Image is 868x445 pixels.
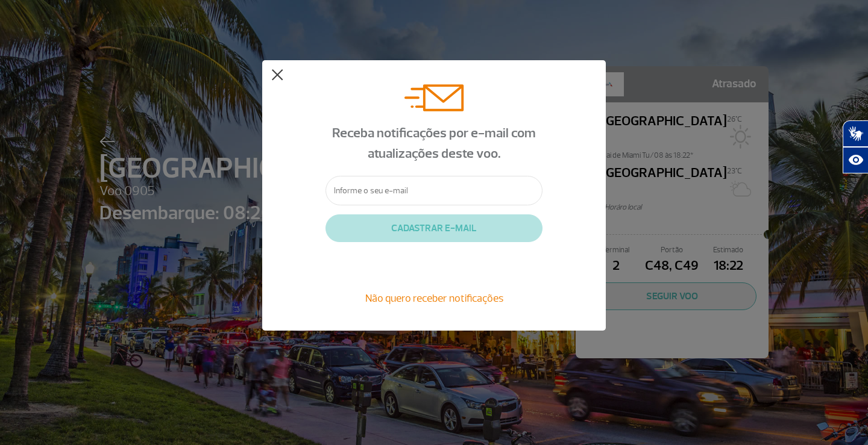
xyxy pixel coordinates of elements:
button: CADASTRAR E-MAIL [325,214,542,242]
div: Plugin de acessibilidade da Hand Talk. [843,120,868,173]
button: Abrir recursos assistivos. [843,147,868,173]
span: Não quero receber notificações [365,291,503,305]
span: Receba notificações por e-mail com atualizações deste voo. [332,125,536,162]
button: Abrir tradutor de língua de sinais. [843,120,868,147]
input: Informe o seu e-mail [325,176,542,205]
